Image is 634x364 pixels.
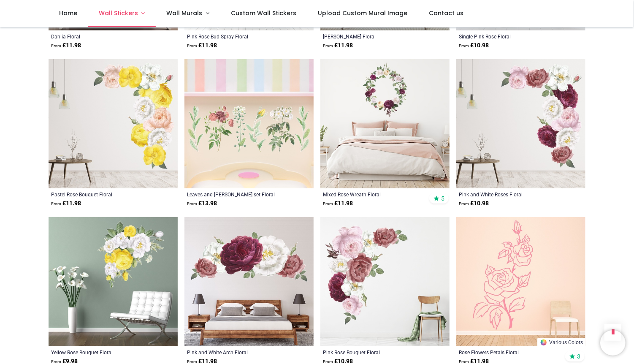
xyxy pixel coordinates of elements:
img: Yellow Rose Bouquet Floral Wall Sticker [49,217,178,346]
span: From [323,43,333,48]
a: Pink and White Roses Floral [459,191,558,198]
span: From [459,359,469,364]
span: From [51,359,61,364]
strong: £ 10.98 [459,199,489,208]
a: [PERSON_NAME] Floral [323,33,422,40]
span: Upload Custom Mural Image [318,9,407,17]
img: Mixed Rose Wreath Floral Wall Sticker [320,59,450,188]
a: Mixed Rose Wreath Floral [323,191,422,198]
span: Wall Stickers [99,9,138,17]
span: From [459,201,469,206]
img: Pink and White Roses Floral Wall Sticker [456,59,585,188]
strong: £ 11.98 [187,41,217,50]
strong: £ 10.98 [459,41,489,50]
strong: £ 11.98 [323,41,353,50]
span: From [187,43,197,48]
a: Pink Rose Bud Spray Floral [187,33,286,40]
img: Leaves and posey set Floral Wall Sticker [184,59,314,188]
span: From [459,43,469,48]
span: From [51,43,61,48]
img: Pastel Rose Bouquet Floral Wall Sticker [49,59,178,188]
span: Home [59,9,77,17]
img: Pink and White Arch Floral Wall Sticker [184,217,314,346]
strong: £ 11.98 [51,199,81,208]
a: Leaves and [PERSON_NAME] set Floral [187,191,286,198]
span: 3 [577,353,580,360]
span: 5 [441,195,444,202]
img: Color Wheel [540,339,547,346]
img: Rose Flowers Petals Floral Wall Sticker [456,217,585,346]
span: From [187,201,197,206]
strong: £ 13.98 [187,199,217,208]
a: Pink and White Arch Floral [187,349,286,356]
a: Yellow Rose Bouquet Floral [51,349,150,356]
a: Pink Rose Bouquet Floral [323,349,422,356]
a: Various Colors [537,338,585,346]
span: Custom Wall Stickers [231,9,296,17]
span: From [323,201,333,206]
span: From [51,201,61,206]
strong: £ 11.98 [323,199,353,208]
strong: £ 11.98 [51,41,81,50]
a: Pastel Rose Bouquet Floral [51,191,150,198]
span: From [323,359,333,364]
iframe: Brevo live chat [600,330,626,356]
a: Single Pink Rose Floral [459,33,558,40]
img: Pink Rose Bouquet Floral Wall Sticker [320,217,450,346]
span: Contact us [429,9,464,17]
span: Wall Murals [167,9,203,17]
a: Rose Flowers Petals Floral [459,349,558,356]
a: Dahlia Floral [51,33,150,40]
span: From [187,359,197,364]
